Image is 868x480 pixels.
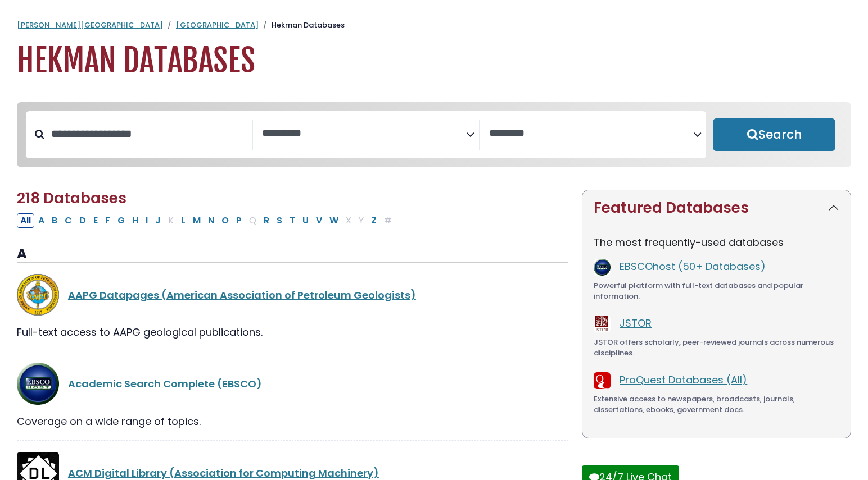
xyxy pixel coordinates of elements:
[76,213,89,228] button: Filter Results D
[114,213,128,228] button: Filter Results G
[17,102,851,167] nav: Search filters
[17,213,396,227] div: Alpha-list to filter by first letter of database name
[594,394,839,415] div: Extensive access to newspapers, broadcasts, journals, dissertations, ebooks, government docs.
[90,213,101,228] button: Filter Results E
[218,213,232,228] button: Filter Results O
[48,213,61,228] button: Filter Results B
[61,213,75,228] button: Filter Results C
[594,235,839,250] p: The most frequently-used databases
[189,213,204,228] button: Filter Results M
[489,128,693,140] textarea: Search
[259,20,345,31] li: Hekman Databases
[582,190,851,226] button: Featured Databases
[368,213,380,228] button: Filter Results Z
[17,414,568,429] div: Coverage on a wide range of topics.
[152,213,164,228] button: Filter Results J
[17,20,851,31] nav: breadcrumb
[68,466,379,480] a: ACM Digital Library (Association for Computing Machinery)
[205,213,218,228] button: Filter Results N
[326,213,342,228] button: Filter Results W
[233,213,245,228] button: Filter Results P
[262,128,466,140] textarea: Search
[17,42,851,80] h1: Hekman Databases
[273,213,286,228] button: Filter Results S
[17,213,34,228] button: All
[286,213,299,228] button: Filter Results T
[299,213,312,228] button: Filter Results U
[129,213,142,228] button: Filter Results H
[17,324,568,340] div: Full-text access to AAPG geological publications.
[17,20,163,30] a: [PERSON_NAME][GEOGRAPHIC_DATA]
[17,246,568,263] h3: A
[102,213,114,228] button: Filter Results F
[620,373,747,387] a: ProQuest Databases (All)
[142,213,151,228] button: Filter Results I
[35,213,48,228] button: Filter Results A
[313,213,325,228] button: Filter Results V
[620,316,652,330] a: JSTOR
[260,213,273,228] button: Filter Results R
[594,280,839,302] div: Powerful platform with full-text databases and popular information.
[44,125,252,143] input: Search database by title or keyword
[178,213,189,228] button: Filter Results L
[17,188,126,208] span: 218 Databases
[68,377,262,391] a: Academic Search Complete (EBSCO)
[176,20,259,30] a: [GEOGRAPHIC_DATA]
[713,118,835,151] button: Submit for Search Results
[620,259,766,273] a: EBSCOhost (50+ Databases)
[594,337,839,359] div: JSTOR offers scholarly, peer-reviewed journals across numerous disciplines.
[68,288,416,302] a: AAPG Datapages (American Association of Petroleum Geologists)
